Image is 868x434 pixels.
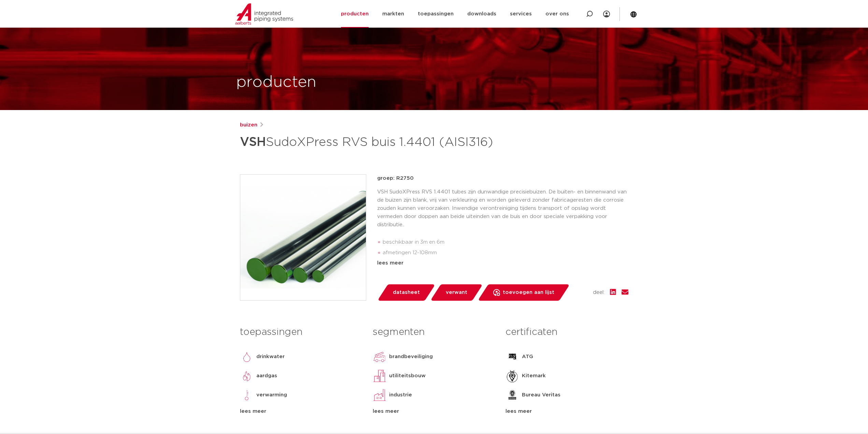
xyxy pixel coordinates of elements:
img: utiliteitsbouw [373,369,386,383]
img: aardgas [240,369,254,383]
img: Bureau Veritas [506,388,519,402]
p: industrie [389,391,412,399]
li: afmetingen 12-108mm [383,247,628,258]
strong: VSH [240,136,266,148]
span: deel: [593,288,604,297]
p: VSH SudoXPress RVS 1.4401 tubes zijn dunwandige precisiebuizen. De buiten- en binnenwand van de b... [377,188,628,229]
div: lees meer [377,259,628,267]
a: datasheet [377,284,435,301]
a: buizen [240,121,257,129]
div: lees meer [240,407,362,416]
p: Bureau Veritas [522,391,560,399]
span: toevoegen aan lijst [503,287,554,298]
img: Product Image for VSH SudoXPress RVS buis 1.4401 (AISI316) [240,175,366,300]
h3: segmenten [373,325,495,339]
p: drinkwater [256,353,285,361]
img: Kitemark [506,369,519,383]
img: ATG [506,350,519,364]
img: drinkwater [240,350,254,364]
h1: producten [236,71,316,93]
span: datasheet [393,287,420,298]
p: ATG [522,353,533,361]
p: aardgas [256,372,277,380]
p: Kitemark [522,372,546,380]
p: groep: R2750 [377,174,628,182]
div: lees meer [373,407,495,416]
img: verwarming [240,388,254,402]
img: brandbeveiliging [373,350,386,364]
h1: SudoXPress RVS buis 1.4401 (AISI316) [240,132,496,152]
span: verwant [446,287,467,298]
p: utiliteitsbouw [389,372,426,380]
li: beschikbaar in 3m en 6m [383,237,628,248]
a: verwant [430,284,483,301]
p: brandbeveiliging [389,353,433,361]
div: lees meer [506,407,628,416]
h3: toepassingen [240,325,362,339]
img: industrie [373,388,386,402]
p: verwarming [256,391,287,399]
h3: certificaten [506,325,628,339]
